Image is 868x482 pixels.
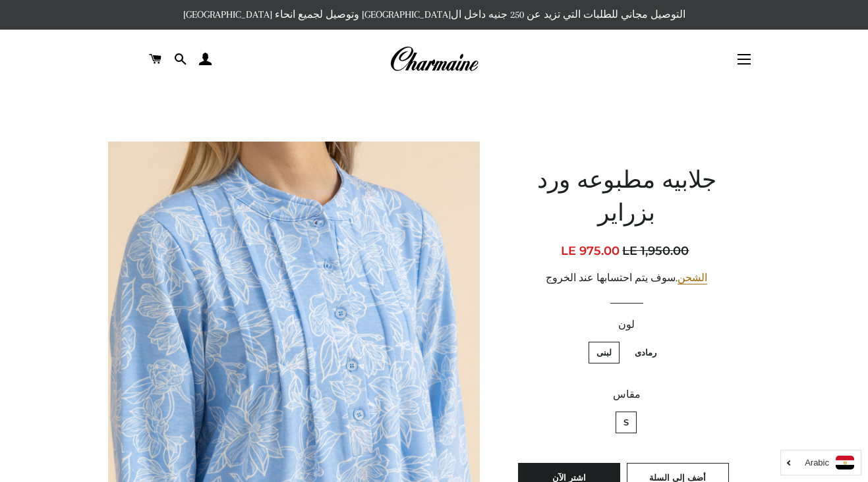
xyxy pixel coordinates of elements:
[678,272,707,284] a: الشحن
[509,270,743,286] div: .سوف يتم احتسابها عند الخروج
[589,342,620,363] label: لبنى
[390,45,478,74] img: Charmaine Egypt
[561,244,620,258] span: LE 975.00
[509,387,743,403] label: مقاس
[509,317,743,333] label: لون
[627,342,664,363] label: رمادى
[509,165,743,232] h1: جلابيه مطبوعه ورد بزراير
[616,412,637,433] label: S
[622,242,692,260] span: LE 1,950.00
[788,456,854,469] a: Arabic
[805,458,829,467] i: Arabic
